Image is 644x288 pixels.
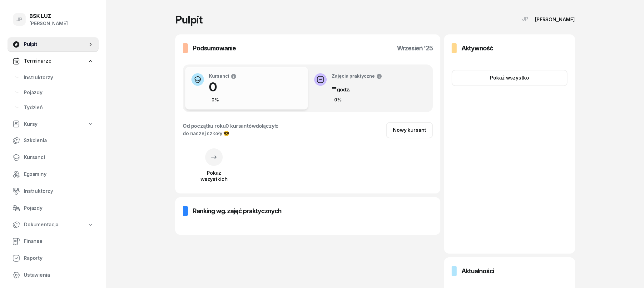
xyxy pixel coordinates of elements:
[7,218,99,232] a: Dokumentacja
[209,96,221,104] div: 0%
[7,37,99,52] a: Pulpit
[522,16,528,22] span: JP
[193,206,281,216] h3: Ranking wg. zajęć praktycznych
[183,156,245,182] a: Pokażwszystkich
[462,266,494,276] h3: Aktualności
[24,153,94,162] span: Kursanci
[24,237,94,245] span: Finanse
[332,80,382,95] h1: -
[29,13,68,19] div: BSK LUZ
[535,17,575,22] div: [PERSON_NAME]
[337,86,350,93] small: godz.
[444,34,575,254] a: AktywnośćPokaż wszystko
[7,268,99,283] a: Ustawienia
[386,122,433,138] a: Nowy kursant
[7,117,99,131] a: Kursy
[7,184,99,199] a: Instruktorzy
[7,251,99,266] a: Raporty
[24,120,37,128] span: Kursy
[19,70,99,85] a: Instruktorzy
[24,187,94,195] span: Instruktorzy
[24,89,94,97] span: Pojazdy
[24,271,94,279] span: Ustawienia
[24,74,94,82] span: Instruktorzy
[24,136,94,145] span: Szkolenia
[183,122,279,137] div: Od początku roku dołączyło do naszej szkoły 😎
[24,254,94,262] span: Raporty
[24,104,94,112] span: Tydzień
[462,43,493,53] h3: Aktywność
[7,133,99,148] a: Szkolenia
[24,57,51,65] span: Terminarze
[332,73,382,80] div: Zajęcia praktyczne
[16,17,23,22] span: JP
[24,170,94,178] span: Egzaminy
[7,150,99,165] a: Kursanci
[490,74,529,82] div: Pokaż wszystko
[185,67,308,110] button: Kursanci00%
[183,170,245,182] div: Pokaż wszystkich
[7,201,99,216] a: Pojazdy
[308,67,431,110] button: Zajęcia praktyczne-godz.0%
[393,126,426,134] div: Nowy kursant
[19,85,99,100] a: Pojazdy
[209,73,237,80] div: Kursanci
[7,167,99,182] a: Egzaminy
[452,70,567,86] button: Pokaż wszystko
[332,96,344,104] div: 0%
[24,204,94,212] span: Pojazdy
[19,100,99,115] a: Tydzień
[209,80,237,95] h1: 0
[193,43,236,53] h3: Podsumowanie
[24,40,87,49] span: Pulpit
[29,19,68,28] div: [PERSON_NAME]
[7,54,99,68] a: Terminarze
[225,123,255,129] span: 0 kursantów
[175,14,202,25] h1: Pulpit
[24,221,58,229] span: Dokumentacja
[397,43,433,53] h3: wrzesień '25
[7,234,99,249] a: Finanse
